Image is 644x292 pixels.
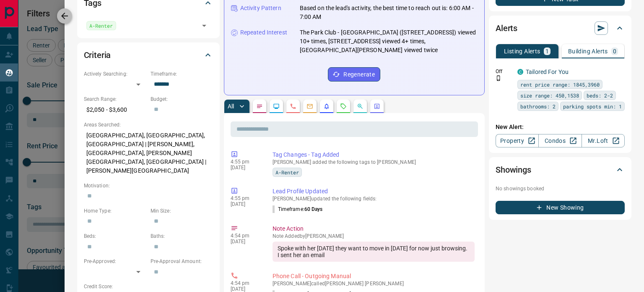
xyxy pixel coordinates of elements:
[273,196,475,202] p: [PERSON_NAME] updated the following fields:
[84,70,146,78] p: Actively Searching:
[496,123,625,132] p: New Alert:
[306,103,313,110] svg: Emails
[273,272,475,281] p: Phone Call - Outgoing Manual
[89,21,113,30] span: A-Renter
[357,103,364,110] svg: Opportunities
[84,129,213,178] p: [GEOGRAPHIC_DATA], [GEOGRAPHIC_DATA], [GEOGRAPHIC_DATA] | [PERSON_NAME], [GEOGRAPHIC_DATA], [PERS...
[240,28,287,37] p: Repeated Interest
[151,232,213,240] p: Baths:
[538,134,582,147] a: Condos
[273,187,475,196] p: Lead Profile Updated
[563,102,622,110] span: parking spots min: 1
[231,280,260,286] p: 4:54 pm
[198,20,210,32] button: Open
[290,103,296,110] svg: Calls
[496,185,625,192] p: No showings booked
[526,68,569,75] a: Tailored For You
[273,281,475,287] p: [PERSON_NAME] called [PERSON_NAME] [PERSON_NAME]
[496,201,625,214] button: New Showing
[273,103,280,110] svg: Lead Browsing Activity
[231,286,260,292] p: [DATE]
[273,159,475,165] p: [PERSON_NAME] added the following tags to [PERSON_NAME]
[84,182,213,189] p: Motivation:
[231,233,260,239] p: 4:54 pm
[273,233,475,239] p: Note Added by [PERSON_NAME]
[84,283,213,290] p: Credit Score:
[84,232,146,240] p: Beds:
[84,121,213,129] p: Areas Searched:
[231,201,260,207] p: [DATE]
[300,28,478,55] p: The Park Club - [GEOGRAPHIC_DATA] ([STREET_ADDRESS]) viewed 10+ times, [STREET_ADDRESS] viewed 4+...
[273,205,323,213] p: Timeframe :
[151,258,213,265] p: Pre-Approval Amount:
[496,75,501,81] svg: Push Notification Only
[231,165,260,171] p: [DATE]
[568,48,608,54] p: Building Alerts
[151,95,213,103] p: Budget:
[84,95,146,103] p: Search Range:
[228,103,234,109] p: All
[520,91,579,100] span: size range: 450,1538
[273,242,475,262] div: Spoke with her [DATE] they want to move in [DATE] for now just browsing. I sent her an email
[275,168,299,176] span: A-Renter
[231,159,260,165] p: 4:55 pm
[582,134,625,147] a: Mr.Loft
[273,150,475,159] p: Tag Changes - Tag Added
[374,103,380,110] svg: Agent Actions
[496,21,517,35] h2: Alerts
[520,80,600,89] span: rent price range: 1845,3960
[504,48,540,54] p: Listing Alerts
[496,163,531,176] h2: Showings
[587,91,613,100] span: beds: 2-2
[517,69,523,75] div: condos.ca
[304,206,323,212] span: 60 days
[151,70,213,78] p: Timeframe:
[231,239,260,245] p: [DATE]
[520,102,556,110] span: bathrooms: 2
[328,67,380,82] button: Regenerate
[84,48,111,62] h2: Criteria
[84,258,146,265] p: Pre-Approved:
[340,103,347,110] svg: Requests
[496,160,625,180] div: Showings
[84,103,146,117] p: $2,050 - $3,600
[231,195,260,201] p: 4:55 pm
[151,207,213,215] p: Min Size:
[496,134,539,147] a: Property
[613,48,616,54] p: 0
[84,45,213,65] div: Criteria
[496,18,625,38] div: Alerts
[496,68,512,75] p: Off
[273,224,475,233] p: Note Action
[323,103,330,110] svg: Listing Alerts
[84,207,146,215] p: Home Type:
[545,48,549,54] p: 1
[240,4,281,13] p: Activity Pattern
[300,4,478,21] p: Based on the lead's activity, the best time to reach out is: 6:00 AM - 7:00 AM
[256,103,263,110] svg: Notes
